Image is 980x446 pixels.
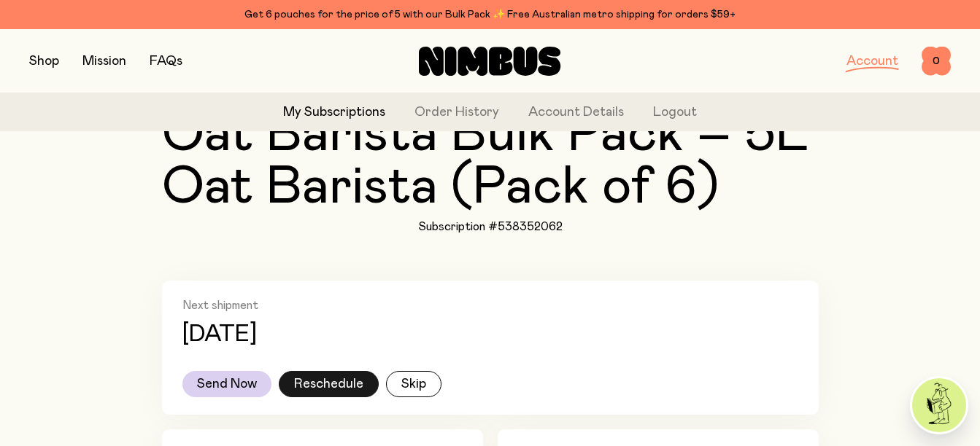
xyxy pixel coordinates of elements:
img: agent [912,378,966,432]
a: Account Details [528,103,624,122]
button: Logout [653,103,697,122]
button: Skip [386,371,441,397]
a: Order History [414,103,499,122]
button: Send Now [182,371,271,397]
button: 0 [922,47,951,76]
a: FAQs [150,55,182,68]
a: My Subscriptions [283,103,385,122]
h2: Oat Barista Bulk Pack – 5L Oat Barista (Pack of 6) [162,109,819,214]
h1: Subscription #538352062 [418,219,563,234]
button: Reschedule [279,371,379,397]
h2: Next shipment [182,298,798,313]
div: Get 6 pouches for the price of 5 with our Bulk Pack ✨ Free Australian metro shipping for orders $59+ [29,6,951,23]
p: [DATE] [182,321,257,348]
a: Mission [82,55,126,68]
a: Account [846,55,898,68]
